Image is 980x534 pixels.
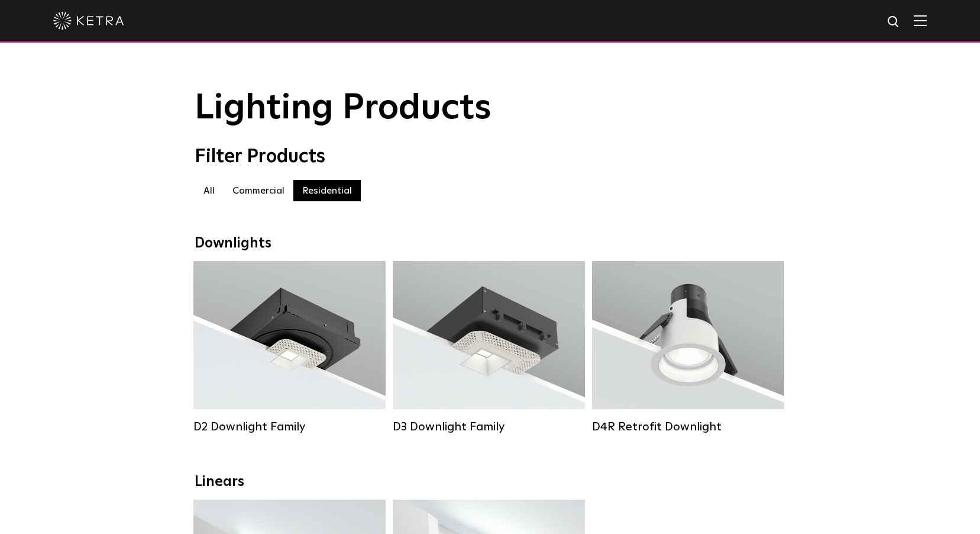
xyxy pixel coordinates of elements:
[193,420,386,434] div: D2 Downlight Family
[393,261,585,434] a: D3 Downlight Family Lumen Output:700 / 900 / 1100Colors:White / Black / Silver / Bronze / Paintab...
[224,180,293,201] label: Commercial
[195,91,491,126] span: Lighting Products
[293,180,361,201] label: Residential
[887,15,901,30] img: search icon
[592,420,784,434] div: D4R Retrofit Downlight
[193,261,386,434] a: D2 Downlight Family Lumen Output:1200Colors:White / Black / Gloss Black / Silver / Bronze / Silve...
[393,420,585,434] div: D3 Downlight Family
[195,235,786,252] div: Downlights
[195,180,224,201] label: All
[914,15,927,26] img: Hamburger%20Nav.svg
[195,474,786,491] div: Linears
[195,146,786,168] div: Filter Products
[592,261,784,434] a: D4R Retrofit Downlight Lumen Output:800Colors:White / BlackBeam Angles:15° / 25° / 40° / 60°Watta...
[53,12,124,30] img: ketra-logo-2019-white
